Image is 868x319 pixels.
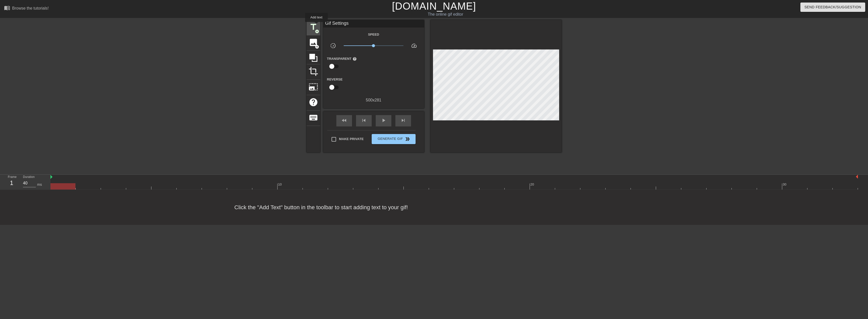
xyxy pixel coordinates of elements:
span: image [309,38,318,47]
label: Speed [368,32,379,37]
div: Gif Settings [323,20,424,28]
span: Make Private [339,137,364,142]
span: help [309,97,318,107]
span: title [309,22,318,32]
span: slow_motion_video [330,43,336,49]
span: speed [411,43,417,49]
span: help [352,57,357,61]
span: double_arrow [404,136,411,142]
span: play_arrow [381,117,387,123]
div: Browse the tutorials! [12,6,49,10]
div: 20 [530,182,535,187]
div: 10 [278,182,283,187]
img: bound-end.png [856,175,858,179]
span: fast_rewind [341,117,347,123]
span: Send Feedback/Suggestion [804,4,861,10]
div: 30 [783,182,787,187]
span: skip_previous [361,117,367,123]
a: [DOMAIN_NAME] [392,1,476,12]
a: Browse the tutorials! [4,5,49,13]
label: Transparent [327,56,357,61]
div: 500 x 281 [323,97,424,103]
span: crop [309,67,318,76]
span: add_circle [315,45,319,49]
button: Generate Gif [372,134,415,144]
button: Send Feedback/Suggestion [800,3,865,12]
span: skip_next [400,117,406,123]
span: photo_size_select_large [309,82,318,92]
label: Duration [23,176,35,179]
div: 1 [8,178,15,188]
div: The online gif editor [292,11,599,17]
label: Reverse [327,77,343,82]
span: Generate Gif [374,136,413,142]
div: Frame [4,175,19,189]
span: add_circle [315,29,319,34]
span: menu_book [4,5,10,11]
div: ms [37,182,42,187]
span: keyboard [309,113,318,122]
